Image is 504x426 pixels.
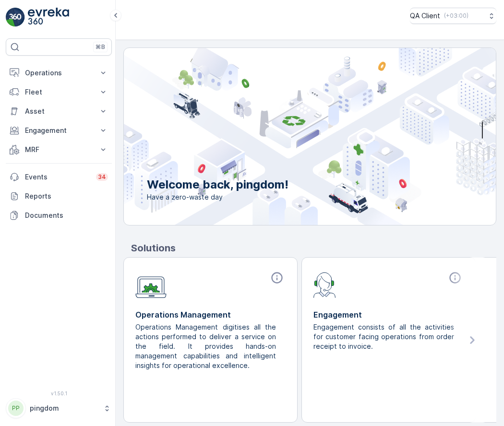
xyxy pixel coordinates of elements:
p: Solutions [131,241,496,255]
p: Engagement consists of all the activities for customer facing operations from order receipt to in... [313,322,456,351]
p: Fleet [25,87,93,97]
button: PPpingdom [6,398,112,418]
img: logo [6,8,25,27]
p: Asset [25,106,93,116]
span: Have a zero-waste day [147,192,288,202]
div: PP [8,401,24,416]
p: ( +03:00 ) [444,12,468,20]
button: Fleet [6,83,112,102]
button: Operations [6,63,112,83]
a: Events34 [6,167,112,187]
p: QA Client [410,11,440,21]
p: MRF [25,145,93,154]
button: MRF [6,140,112,159]
button: Asset [6,102,112,121]
p: Operations Management [135,309,286,320]
p: Reports [25,191,108,201]
button: Engagement [6,121,112,140]
p: Welcome back, pingdom! [147,177,288,192]
button: QA Client(+03:00) [410,8,496,24]
p: Engagement [25,126,93,135]
p: 34 [98,173,106,181]
p: ⌘B [96,43,105,51]
img: module-icon [313,271,336,298]
span: v 1.50.1 [6,390,112,396]
p: Operations Management digitises all the actions performed to deliver a service on the field. It p... [135,322,278,370]
p: pingdom [30,403,98,413]
p: Operations [25,68,93,78]
img: logo_light-DOdMpM7g.png [28,8,69,27]
p: Events [25,172,90,182]
img: city illustration [81,48,496,225]
a: Documents [6,206,112,225]
p: Engagement [313,309,464,320]
img: module-icon [135,271,167,298]
p: Documents [25,211,108,220]
a: Reports [6,187,112,206]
